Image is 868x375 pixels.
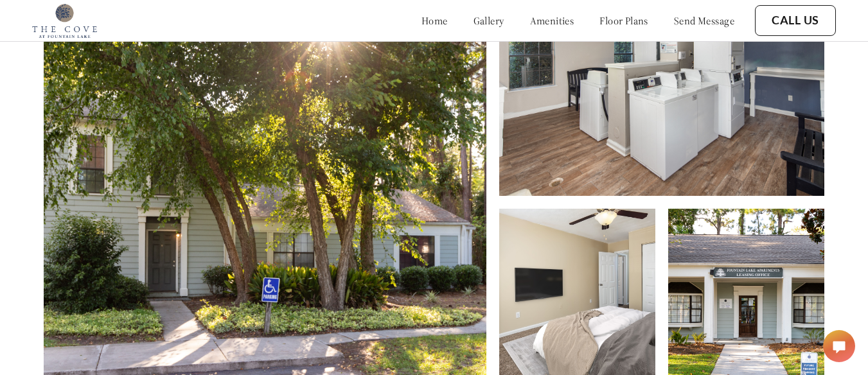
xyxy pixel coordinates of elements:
[421,14,448,27] a: home
[32,3,97,38] img: cove_at_fountain_lake_logo.png
[772,13,819,28] a: Call Us
[674,14,734,27] a: send message
[474,14,504,27] a: gallery
[530,14,574,27] a: amenities
[755,5,836,36] button: Call Us
[599,14,648,27] a: floor plans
